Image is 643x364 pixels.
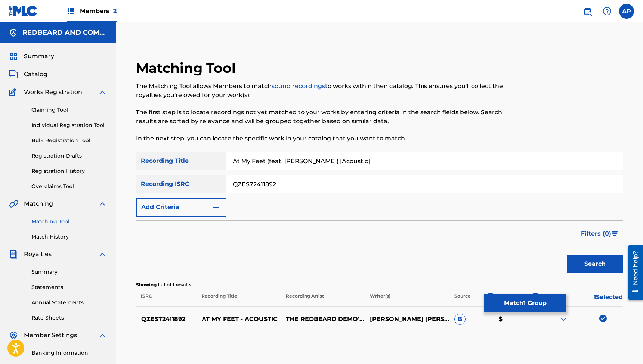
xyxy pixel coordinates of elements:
button: Match1 Group [484,294,566,312]
span: ? [487,293,494,299]
span: Summary [24,52,54,61]
span: 2 [113,7,117,15]
span: ? [532,293,539,299]
p: Writer(s) [365,293,449,306]
a: CatalogCatalog [9,70,47,79]
img: expand [98,331,107,340]
button: Filters (0) [576,224,623,243]
img: expand [559,315,568,324]
a: Public Search [580,4,595,19]
div: Help [600,4,615,19]
img: Top Rightsholders [67,7,75,16]
img: expand [98,88,107,97]
span: Members [80,7,117,15]
a: Registration History [31,167,107,175]
img: deselect [599,315,607,322]
p: $ [494,315,538,324]
p: Recording Title [197,293,281,306]
form: Search Form [136,152,623,277]
a: Banking Information [31,349,107,357]
img: Catalog [9,70,18,79]
img: 9d2ae6d4665cec9f34b9.svg [211,203,220,212]
button: Search [567,255,623,273]
a: Individual Registration Tool [31,121,107,129]
p: The first step is to locate recordings not yet matched to your works by entering criteria in the ... [136,108,511,126]
a: Summary [31,268,107,276]
a: Statements [31,283,107,291]
img: Works Registration [9,88,19,97]
img: filter [612,231,618,236]
img: Matching [9,199,18,208]
img: expand [98,250,107,259]
p: In the next step, you can locate the specific work in your catalog that you want to match. [136,134,511,143]
img: Accounts [9,28,18,37]
iframe: Resource Center [622,242,643,304]
a: Registration Drafts [31,152,107,160]
span: B [454,314,466,325]
p: Estimated Value [499,293,532,306]
span: Works Registration [24,88,82,97]
img: Summary [9,52,18,61]
img: Member Settings [9,331,18,340]
iframe: Chat Widget [606,328,643,364]
p: [PERSON_NAME] [PERSON_NAME], [PERSON_NAME], [PERSON_NAME] [365,315,449,324]
a: Matching Tool [31,218,107,225]
h5: REDBEARD AND COMPANY [22,28,107,37]
img: expand [98,199,107,208]
a: SummarySummary [9,52,54,61]
div: User Menu [619,4,634,19]
p: QZES72411892 [136,315,197,324]
span: Filters ( 0 ) [581,229,611,238]
a: Match History [31,233,107,241]
p: Showing 1 - 1 of 1 results [136,281,623,288]
h2: Matching Tool [136,60,239,77]
img: Royalties [9,250,18,259]
p: The Matching Tool allows Members to match to works within their catalog. This ensures you'll coll... [136,82,511,100]
span: Matching [24,199,53,208]
a: sound recordings [272,83,325,90]
p: Recording Artist [281,293,365,306]
a: Rate Sheets [31,314,107,322]
button: Add Criteria [136,198,226,217]
p: 1 Selected [539,293,623,306]
img: help [603,7,612,16]
img: MLC Logo [9,6,38,16]
span: Member Settings [24,331,77,340]
a: Claiming Tool [31,106,107,114]
a: Bulk Registration Tool [31,137,107,144]
p: ISRC [136,293,197,306]
p: Source [454,293,471,306]
span: Royalties [24,250,52,259]
a: Overclaims Tool [31,183,107,190]
p: THE REDBEARD DEMO'S,[PERSON_NAME] [281,315,365,324]
p: AT MY FEET - ACOUSTIC [197,315,281,324]
a: Annual Statements [31,299,107,307]
img: search [583,7,592,16]
span: Catalog [24,70,47,79]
